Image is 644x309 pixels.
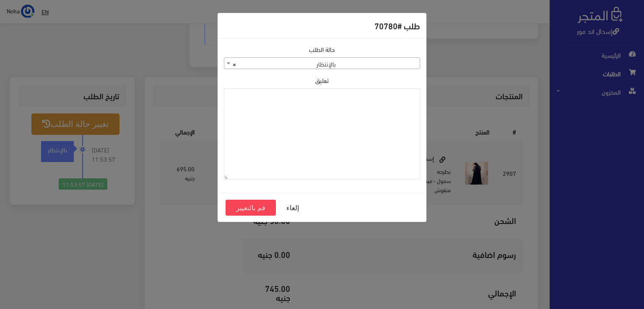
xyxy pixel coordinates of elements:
[10,252,42,283] iframe: Drift Widget Chat Controller
[315,76,329,85] label: تعليق
[276,200,309,216] button: إلغاء
[233,58,236,70] span: ×
[224,58,420,70] span: بالإنتظار
[226,200,276,216] button: قم بالتغيير
[309,45,335,54] label: حالة الطلب
[374,19,420,32] h5: طلب #70780
[224,57,420,69] span: بالإنتظار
